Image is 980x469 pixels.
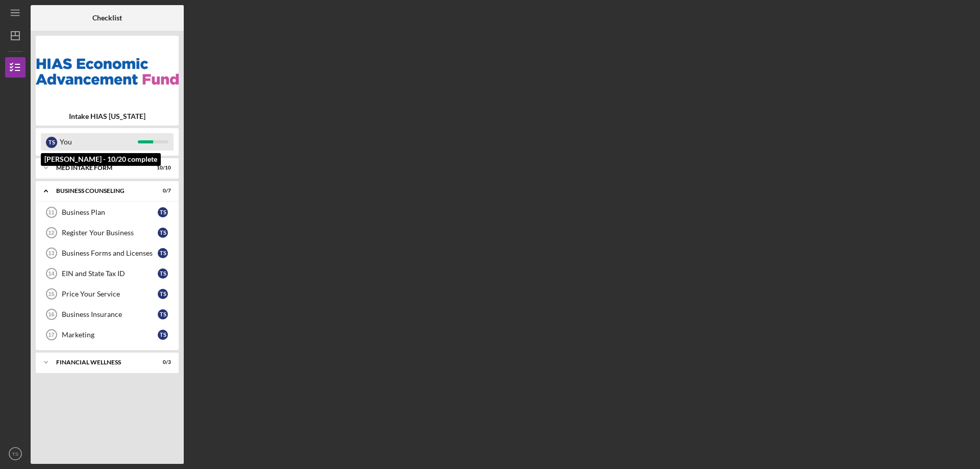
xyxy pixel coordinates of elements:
[158,309,168,319] div: T S
[62,208,158,216] div: Business Plan
[41,325,174,345] a: 17MarketingTS
[41,202,174,223] a: 11Business PlanTS
[62,310,158,318] div: Business Insurance
[12,451,18,457] text: TS
[48,250,54,256] tspan: 13
[41,223,174,243] a: 12Register Your BusinessTS
[62,269,158,278] div: EIN and State Tax ID
[158,330,168,340] div: T S
[62,331,158,339] div: Marketing
[153,165,171,171] div: 10 / 10
[158,207,168,217] div: T S
[62,249,158,257] div: Business Forms and Licenses
[48,332,54,338] tspan: 17
[48,291,54,297] tspan: 15
[153,188,171,194] div: 0 / 7
[48,230,54,236] tspan: 12
[5,443,26,464] button: TS
[46,137,57,148] div: T S
[56,165,145,171] div: MED Intake Form
[48,311,54,317] tspan: 16
[62,229,158,237] div: Register Your Business
[36,41,179,102] img: Product logo
[41,284,174,304] a: 15Price Your ServiceTS
[56,359,145,365] div: Financial Wellness
[62,290,158,298] div: Price Your Service
[153,359,171,365] div: 0 / 3
[41,243,174,263] a: 13Business Forms and LicensesTS
[48,209,54,215] tspan: 11
[158,228,168,238] div: T S
[158,268,168,279] div: T S
[60,133,138,151] div: You
[41,263,174,284] a: 14EIN and State Tax IDTS
[69,112,145,120] b: Intake HIAS [US_STATE]
[92,14,122,22] b: Checklist
[48,270,55,277] tspan: 14
[41,304,174,325] a: 16Business InsuranceTS
[158,289,168,299] div: T S
[158,248,168,258] div: T S
[56,188,145,194] div: Business Counseling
